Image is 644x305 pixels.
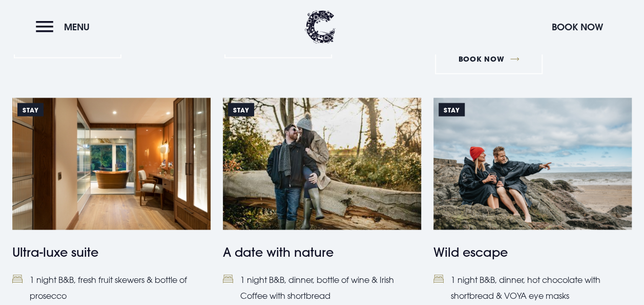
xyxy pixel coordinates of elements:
span: Menu [64,21,90,33]
img: Bed [223,275,233,283]
img: Bed [433,275,444,283]
button: Book Now [547,16,608,38]
img: A couple enjoying a walk as part of a hotel walking package in Northern Ireland [223,98,421,231]
h4: A date with nature [223,243,421,261]
li: 1 night B&B, dinner, bottle of wine & Irish Coffee with shortbread [223,272,421,303]
img: https://clandeboyelodge.s3-assets.com/offer-thumbnails/wild-escape-special-offer.png [433,98,632,231]
button: Menu [36,16,95,38]
li: 1 night B&B, dinner, hot chocolate with shortbread & VOYA eye masks [433,272,632,303]
h4: Wild escape [433,243,632,261]
img: https://clandeboyelodge.s3-assets.com/offer-thumbnails/Ultra-luxe-suite-special-offer-thumbnail.jpg [12,98,211,231]
li: 1 night B&B, fresh fruit skewers & bottle of prosecco [12,272,211,303]
img: Bed [12,275,23,283]
span: STAY [439,103,465,117]
a: Book Now [435,44,543,74]
span: Stay [17,103,44,117]
h4: Ultra-luxe suite [12,243,211,261]
span: Stay [228,103,254,117]
img: Clandeboye Lodge [305,10,336,44]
